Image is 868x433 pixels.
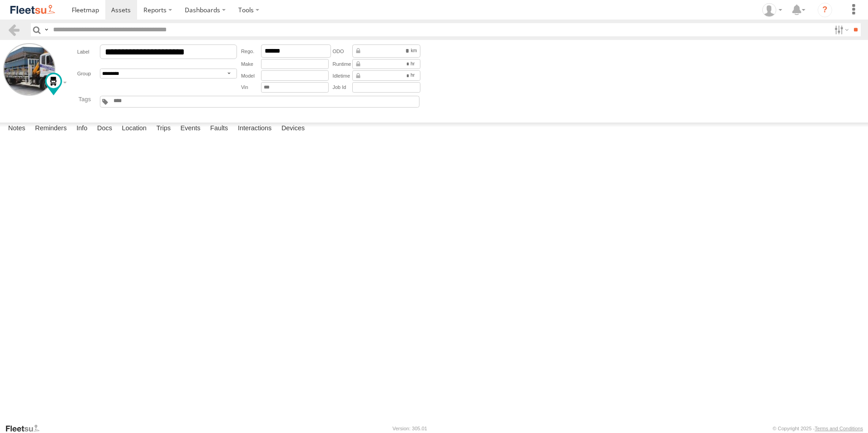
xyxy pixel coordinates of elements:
i: ? [818,3,832,17]
div: Version: 305.01 [393,426,427,431]
a: Visit our Website [5,424,47,433]
label: Faults [206,123,232,135]
img: fleetsu-logo-horizontal.svg [9,4,56,16]
label: Reminders [30,123,71,135]
label: Trips [152,123,175,135]
label: Search Query [43,23,50,36]
label: Docs [93,123,117,135]
label: Interactions [233,123,276,135]
div: Data from Vehicle CANbus [352,44,420,58]
label: Events [176,123,205,135]
a: Back to previous Page [7,23,20,36]
div: Data from Vehicle CANbus [352,59,420,69]
label: Search Filter Options [831,23,850,36]
div: Change Map Icon [45,73,62,95]
label: Location [117,123,151,135]
label: Notes [4,123,30,135]
div: Hugh Edmunds [759,3,785,17]
label: Devices [277,123,309,135]
div: © Copyright 2025 - [773,426,863,431]
a: Terms and Conditions [815,426,863,431]
div: Data from Vehicle CANbus [352,70,420,81]
label: Info [72,123,92,135]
